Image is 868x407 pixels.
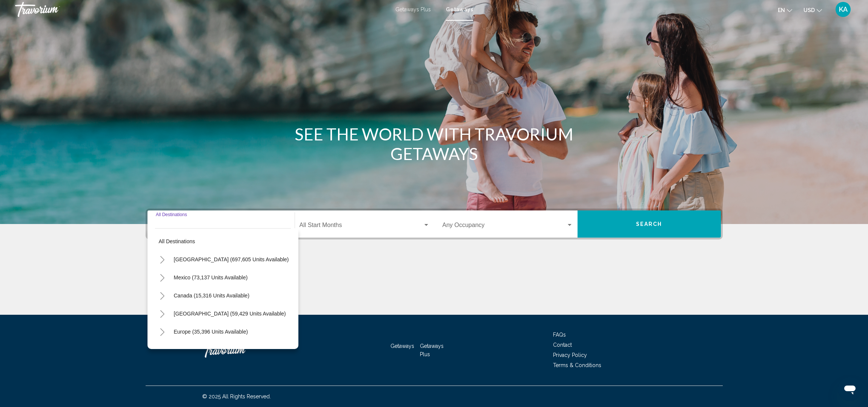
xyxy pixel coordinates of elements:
[553,332,566,338] a: FAQs
[803,5,822,15] button: Change currency
[833,2,853,17] button: User Menu
[174,274,248,280] span: Mexico (73,137 units available)
[553,352,587,358] a: Privacy Policy
[159,238,195,244] span: All destinations
[293,124,576,163] h1: SEE THE WORLD WITH TRAVORIUM GETAWAYS
[155,270,170,285] button: Toggle Mexico (73,137 units available)
[170,287,253,304] button: Canada (15,316 units available)
[174,256,289,262] span: [GEOGRAPHIC_DATA] (697,605 units available)
[170,305,290,322] button: [GEOGRAPHIC_DATA] (59,429 units available)
[803,7,815,13] span: USD
[390,343,414,349] a: Getaways
[578,210,721,238] button: Search
[202,339,278,361] a: Travorium
[778,5,792,15] button: Change language
[838,377,862,401] iframe: Button to launch messaging window
[170,251,293,268] button: [GEOGRAPHIC_DATA] (697,605 units available)
[446,6,473,12] a: Getaways
[553,362,601,368] a: Terms & Conditions
[170,341,252,358] button: Australia (3,338 units available)
[155,233,291,250] button: All destinations
[155,324,170,339] button: Toggle Europe (35,396 units available)
[553,342,572,348] a: Contact
[174,293,250,299] span: Canada (15,316 units available)
[155,252,170,267] button: Toggle United States (697,605 units available)
[155,306,170,321] button: Toggle Caribbean & Atlantic Islands (59,429 units available)
[155,288,170,303] button: Toggle Canada (15,316 units available)
[174,311,286,317] span: [GEOGRAPHIC_DATA] (59,429 units available)
[174,329,248,335] span: Europe (35,396 units available)
[155,342,170,357] button: Toggle Australia (3,338 units available)
[778,7,785,13] span: en
[170,269,252,286] button: Mexico (73,137 units available)
[395,6,431,12] a: Getaways Plus
[170,323,252,340] button: Europe (35,396 units available)
[636,221,662,227] span: Search
[420,343,444,357] a: Getaways Plus
[202,393,271,399] span: © 2025 All Rights Reserved.
[839,6,848,13] span: KA
[147,210,721,238] div: Search widget
[15,2,388,17] a: Travorium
